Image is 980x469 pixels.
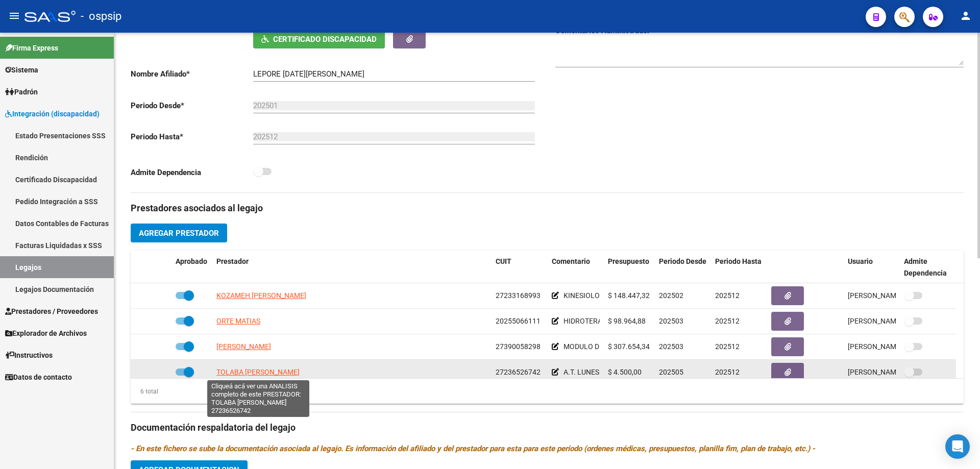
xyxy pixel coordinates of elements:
datatable-header-cell: Periodo Hasta [711,251,767,284]
span: Padrón [5,86,38,97]
span: Agregar Prestador [139,229,219,238]
span: 202512 [715,342,740,351]
button: Agregar Prestador [131,224,227,242]
span: [PERSON_NAME] [216,342,271,351]
span: Firma Express [5,42,58,54]
span: Certificado Discapacidad [273,35,377,44]
span: $ 148.447,32 [608,291,650,300]
span: 202505 [659,368,683,376]
span: Prestador [216,257,249,265]
span: Aprobado [176,257,207,265]
span: Comentario [552,257,590,265]
p: Periodo Hasta [131,131,253,142]
span: 27390058298 [496,342,541,351]
div: Open Intercom Messenger [945,434,970,459]
span: Prestadores / Proveedores [5,306,98,317]
span: Admite Dependencia [904,257,947,277]
datatable-header-cell: Aprobado [171,251,212,284]
span: Explorador de Archivos [5,328,87,339]
span: KOZAMEH [PERSON_NAME] [216,291,306,300]
p: Periodo Desde [131,100,253,111]
span: Sistema [5,64,38,76]
datatable-header-cell: Periodo Desde [655,251,711,284]
datatable-header-cell: Comentario [548,251,604,284]
span: Periodo Desde [659,257,706,265]
mat-icon: menu [8,10,20,22]
span: MODULO DE MAESTRA DE APOYO [563,342,672,351]
span: $ 4.500,00 [608,368,642,376]
span: Datos de contacto [5,372,72,383]
p: Nombre Afiliado [131,68,253,80]
button: Certificado Discapacidad [253,30,385,48]
span: $ 307.654,34 [608,342,650,351]
span: Periodo Hasta [715,257,762,265]
span: Presupuesto [608,257,649,265]
span: 202503 [659,317,683,325]
span: 202512 [715,291,740,300]
span: KINESIOLOGIA LUNES, MARTES, JUEVES, 16:30HS [563,291,724,300]
span: 27233168993 [496,291,541,300]
span: Integración (discapacidad) [5,108,100,119]
mat-icon: person [960,10,972,22]
span: 202503 [659,342,683,351]
datatable-header-cell: Presupuesto [604,251,655,284]
span: [PERSON_NAME] [DATE] [848,291,928,300]
datatable-header-cell: CUIT [492,251,548,284]
span: [PERSON_NAME] [DATE] [848,317,928,325]
span: 27236526742 [496,368,541,376]
div: 6 total [131,386,158,397]
span: Usuario [848,257,873,265]
datatable-header-cell: Prestador [212,251,492,284]
span: [PERSON_NAME] [DATE] [848,342,928,351]
span: 202512 [715,368,740,376]
span: Instructivos [5,350,53,361]
span: CUIT [496,257,511,265]
span: $ 98.964,88 [608,317,646,325]
span: ORTE MATIAS [216,317,260,325]
span: 20255066111 [496,317,541,325]
span: 202512 [715,317,740,325]
i: - En este fichero se sube la documentación asociada al legajo. Es información del afiliado y del ... [131,444,815,453]
p: Admite Dependencia [131,167,253,178]
span: A.T. LUNES A VIERNES 3 HS POR DIA. VALOR HORA $4500 [563,368,749,376]
h3: Prestadores asociados al legajo [131,201,964,215]
span: - ospsip [81,5,121,28]
span: TOLABA [PERSON_NAME] [216,368,300,376]
span: HIDROTERAPIA MARTES Y JUEVES 18 HS.S. DEL ESTERO 2302 [563,317,763,325]
datatable-header-cell: Admite Dependencia [900,251,956,284]
datatable-header-cell: Usuario [844,251,900,284]
h3: Documentación respaldatoria del legajo [131,421,964,435]
span: 202502 [659,291,683,300]
span: [PERSON_NAME] [DATE] [848,368,928,376]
